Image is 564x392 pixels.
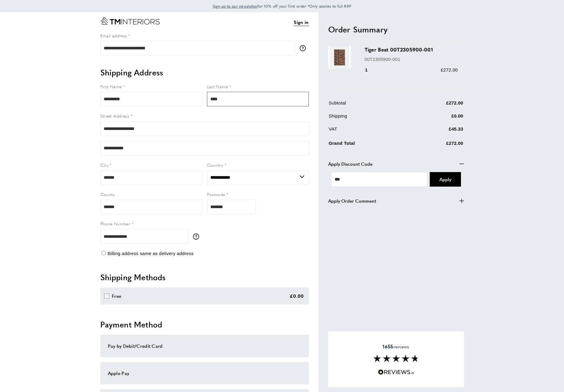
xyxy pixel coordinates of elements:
[329,112,410,124] td: Shipping
[373,355,419,362] img: Reviews section
[329,125,410,137] td: VAT
[100,162,108,168] span: City
[410,99,463,111] td: £272.00
[439,176,451,182] span: Apply Coupon
[100,83,122,89] span: First Name
[441,67,458,72] span: £272.00
[100,67,309,78] h2: Shipping Address
[329,138,410,151] td: Grand Total
[102,251,105,255] input: Billing address same as delivery address
[100,17,160,25] a: Go to Home page
[100,319,309,330] h2: Payment Method
[207,191,225,197] span: Postcode
[193,234,202,240] button: More information
[300,45,309,51] button: More information
[382,344,409,350] span: reviews
[328,46,351,69] img: Tiger Beat 00T2305900-001
[410,138,463,151] td: £272.00
[207,162,223,168] span: Country
[100,191,115,197] span: County
[112,292,121,300] div: Free
[108,342,301,350] div: Pay by Debit/Credit Card
[213,3,352,9] span: for 10% off your first order *Only applies to full RRP
[294,18,309,26] a: Sign in
[328,160,372,168] span: Apply Discount Code
[382,343,393,350] strong: 1655
[365,46,458,53] h3: Tiger Beat 00T2305900-001
[329,99,410,111] td: Subtotal
[328,197,376,204] span: Apply Order Comment
[100,272,309,283] h2: Shipping Methods
[100,32,127,38] span: Email address
[410,112,463,124] td: £0.00
[430,172,461,187] button: Apply Coupon
[108,370,301,377] div: Apple Pay
[378,369,414,375] img: Reviews.io 5 stars
[290,292,304,300] div: £0.00
[100,221,130,227] span: Phone Number
[213,3,258,9] a: Sign up to our newsletter
[365,66,376,74] div: 1
[365,56,458,63] p: 00T2305900-001
[410,125,463,137] td: £45.33
[207,83,228,89] span: Last Name
[108,251,194,256] span: Billing address same as delivery address
[100,113,129,119] span: Street Address
[213,3,258,9] span: Sign up to our newsletter
[328,24,464,35] h2: Order Summary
